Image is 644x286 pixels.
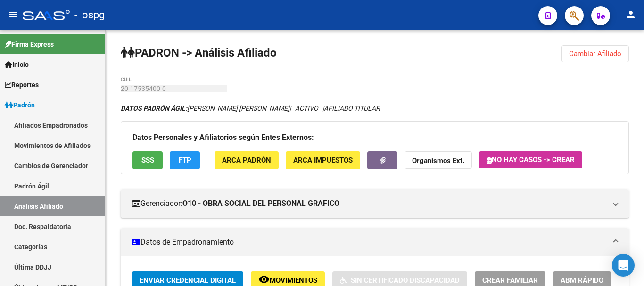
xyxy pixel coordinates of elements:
span: Inicio [5,59,29,70]
mat-icon: menu [8,9,19,20]
span: Enviar Credencial Digital [140,276,236,285]
button: SSS [132,151,163,169]
span: FTP [179,156,191,165]
span: No hay casos -> Crear [487,155,575,164]
span: Padrón [5,100,35,110]
span: Firma Express [5,39,54,49]
span: [PERSON_NAME] [PERSON_NAME] [121,105,289,112]
button: FTP [170,151,200,169]
strong: O10 - OBRA SOCIAL DEL PERSONAL GRAFICO [182,198,339,209]
mat-expansion-panel-header: Datos de Empadronamiento [121,228,629,256]
span: ABM Rápido [561,276,603,285]
button: No hay casos -> Crear [479,151,582,168]
span: AFILIADO TITULAR [324,105,380,112]
strong: PADRON -> Análisis Afiliado [121,46,277,59]
mat-expansion-panel-header: Gerenciador:O10 - OBRA SOCIAL DEL PERSONAL GRAFICO [121,189,629,218]
span: Sin Certificado Discapacidad [351,276,460,285]
button: ARCA Padrón [215,151,279,169]
span: Crear Familiar [482,276,538,285]
mat-icon: remove_red_eye [258,274,270,285]
button: Organismos Ext. [405,151,472,169]
span: - ospg [74,5,105,25]
mat-icon: person [625,9,636,20]
mat-panel-title: Datos de Empadronamiento [132,237,606,247]
span: ARCA Impuestos [293,156,353,165]
mat-panel-title: Gerenciador: [132,198,606,209]
button: Cambiar Afiliado [561,45,629,62]
span: Movimientos [270,276,317,285]
span: Reportes [5,80,39,90]
span: SSS [141,156,154,165]
i: | ACTIVO | [121,105,380,112]
strong: DATOS PADRÓN ÁGIL: [121,105,187,112]
h3: Datos Personales y Afiliatorios según Entes Externos: [132,131,617,144]
div: Open Intercom Messenger [612,254,635,277]
span: ARCA Padrón [222,156,271,165]
span: Cambiar Afiliado [569,49,621,58]
button: ARCA Impuestos [286,151,360,169]
strong: Organismos Ext. [412,157,464,165]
